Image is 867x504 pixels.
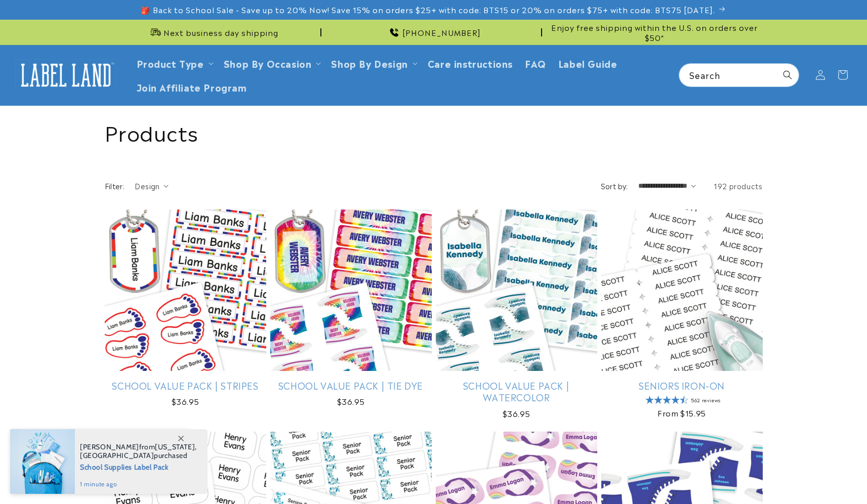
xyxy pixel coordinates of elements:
span: Enjoy free shipping within the U.S. on orders over $50* [546,22,763,42]
summary: Product Type [131,51,218,75]
a: Label Guide [552,51,624,75]
h2: Filter: [105,181,125,191]
span: 🎒 Back to School Sale - Save up to 20% Now! Save 15% on orders $25+ with code: BTS15 or 20% on or... [141,5,715,15]
span: Next business day shipping [163,27,278,37]
a: School Value Pack | Stripes [105,380,266,391]
span: [GEOGRAPHIC_DATA] [80,451,154,460]
span: Care instructions [428,57,513,69]
span: 192 products [714,181,762,191]
span: Label Guide [558,57,617,69]
button: Search [776,64,799,86]
a: School Value Pack | Tie Dye [270,380,432,391]
a: Shop By Design [331,56,407,70]
span: Shop By Occasion [224,57,312,69]
a: Seniors Iron-On [601,380,763,391]
a: Label Land [12,56,120,95]
a: Care instructions [422,51,519,75]
div: Announcement [105,20,321,45]
a: Product Type [137,56,204,70]
span: Join Affiliate Program [137,81,247,93]
a: Join Affiliate Program [131,75,253,99]
span: [PHONE_NUMBER] [402,27,481,37]
summary: Design (0 selected) [135,181,169,191]
span: [PERSON_NAME] [80,442,139,451]
iframe: Gorgias live chat messenger [766,460,857,494]
a: FAQ [519,51,552,75]
h1: Products [105,118,763,145]
div: Announcement [325,20,542,45]
span: Design [135,181,159,191]
label: Sort by: [601,181,628,191]
span: [US_STATE] [155,442,195,451]
span: from , purchased [80,443,197,460]
img: Label Land [15,59,116,91]
summary: Shop By Design [325,51,421,75]
a: School Value Pack | Watercolor [436,380,597,403]
span: FAQ [525,57,546,69]
summary: Shop By Occasion [218,51,325,75]
div: Announcement [546,20,763,45]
